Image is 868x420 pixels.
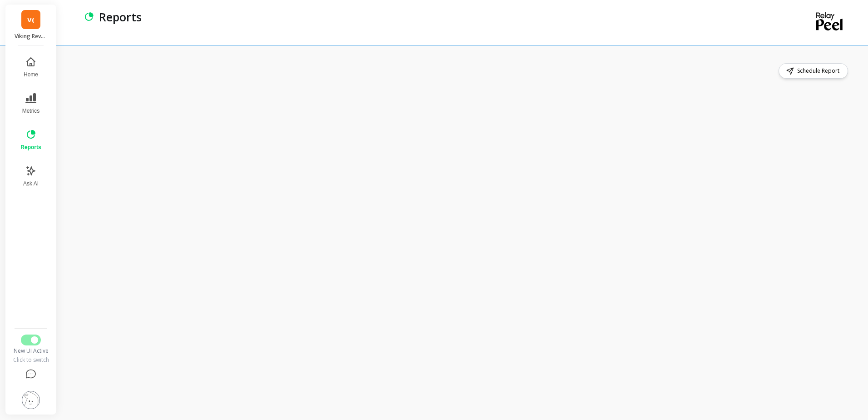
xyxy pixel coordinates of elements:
[27,15,35,25] span: V(
[11,356,50,364] div: Click to switch
[15,51,46,84] button: Home
[15,33,48,40] p: Viking Revolution (Essor)
[22,391,40,409] img: profile picture
[15,124,46,156] button: Reports
[15,87,46,120] button: Metrics
[21,335,41,345] button: Switch to Legacy UI
[20,144,41,151] span: Reports
[797,66,842,75] span: Schedule Report
[22,107,40,115] span: Metrics
[11,385,50,415] button: Settings
[24,71,38,78] span: Home
[15,160,46,193] button: Ask AI
[23,180,39,187] span: Ask AI
[11,347,50,355] div: New UI Active
[99,9,142,25] p: Reports
[11,364,50,385] button: Help
[779,63,848,79] button: Schedule Report
[76,86,850,402] iframe: Omni Embed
